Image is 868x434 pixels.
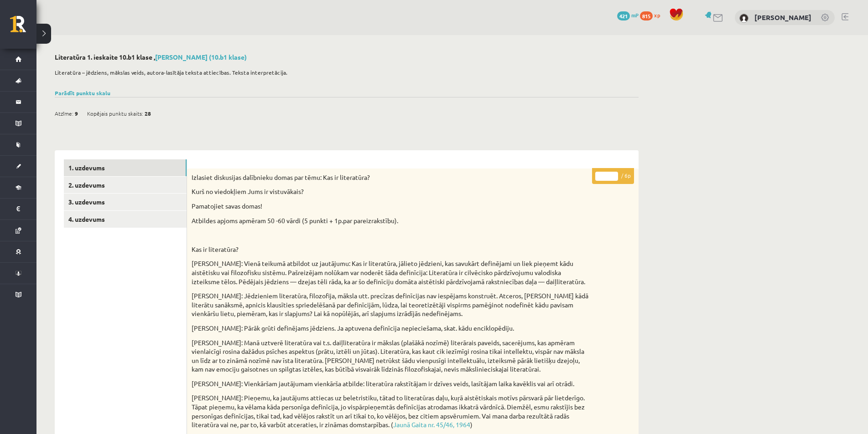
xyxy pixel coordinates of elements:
[55,89,110,97] a: Parādīt punktu skalu
[192,216,588,225] p: Atbildes apjoms apmēram 50 -60 vārdi (5 punkti + 1p.par pareizrakstību).
[192,245,588,254] p: Kas ir literatūra?
[55,53,639,61] h2: Literatūra 1. ieskaite 10.b1 klase ,
[192,202,588,211] p: Pamatojiet savas domas!
[640,11,665,19] a: 815 xp
[145,107,151,120] span: 28
[393,420,470,429] a: Jaunā Gaita nr. 45/46, 1964
[64,211,187,228] a: 4. uzdevums
[192,187,588,196] p: Kurš no viedokļiem Jums ir vistuvākais?
[64,177,187,194] a: 2. uzdevums
[155,53,247,61] a: [PERSON_NAME] (10.b1 klase)
[617,11,630,20] span: 421
[192,379,588,388] p: [PERSON_NAME]: Vienkāršam jautājumam vienkārša atbilde: literatūra rakstītājam ir dzīves veids, l...
[55,68,634,77] p: Literatūra – jēdziens, mākslas veids, autora-lasītāja teksta attiecības. Teksta interpretācija.
[739,14,748,23] img: Kirils Bondarevs
[640,11,653,20] span: 815
[192,393,588,429] p: [PERSON_NAME]: Pieņemu, ka jautājums attiecas uz beletristiku, tātad to literatūras daļu, kuŗā ai...
[55,107,73,120] span: Atzīme:
[192,173,588,182] p: Izlasiet diskusijas dalībnieku domas par tēmu: Kas ir literatūra?
[631,11,639,19] span: mP
[10,16,36,39] a: Rīgas 1. Tālmācības vidusskola
[192,338,588,374] p: [PERSON_NAME]: Manā uztverē literatūra vai t.s. daiļliteratūra ir mākslas (plašākā nozīmē) literā...
[64,194,187,210] a: 3. uzdevums
[192,324,588,333] p: [PERSON_NAME]: Pārāk grūti definējams jēdziens. Ja aptuvena definīcija nepieciešama, skat. kādu e...
[654,11,660,19] span: xp
[64,159,187,176] a: 1. uzdevums
[75,107,78,120] span: 9
[617,11,639,19] a: 421 mP
[87,107,143,120] span: Kopējais punktu skaits:
[192,259,588,286] p: [PERSON_NAME]: Vienā teikumā atbildot uz jautājumu: Kas ir literatūra, jālieto jēdzieni, kas savu...
[592,168,634,184] p: / 6p
[754,13,811,22] a: [PERSON_NAME]
[192,291,588,318] p: [PERSON_NAME]: Jēdzieniem literatūra, filozofija, māksla utt. precīzas definīcijas nav iespējams ...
